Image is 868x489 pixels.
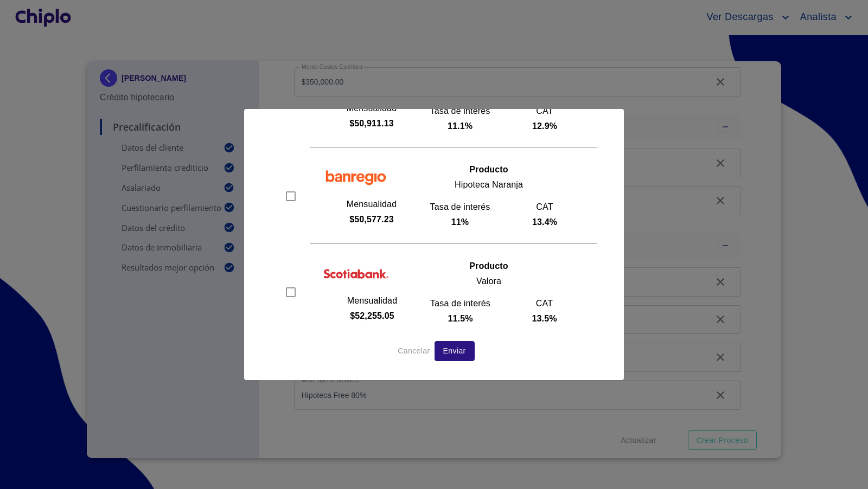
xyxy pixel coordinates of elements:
[420,106,500,117] p: Tasa de interés
[323,161,388,194] img: https://fintecimal-common.s3.amazonaws.com/chiplo/banks/banregio_logo_rszd.png
[323,258,388,290] img: https://fintecimal-common.s3.amazonaws.com/chiplo/banks/scotiabank_logo_rszd.png
[323,199,420,210] p: Mensualidad
[393,179,584,190] p: Hipoteca Naranja
[505,121,584,132] p: 12.9%
[398,344,430,358] span: Cancelar
[323,118,420,129] p: $50,911.13
[323,311,421,321] p: $52,255.05
[393,164,584,175] p: Producto
[323,214,420,225] p: $50,577.23
[323,295,421,306] p: Mensualidad
[420,217,500,228] p: 11%
[505,313,584,324] p: 13.5%
[505,106,584,117] p: CAT
[420,121,500,132] p: 11.1%
[443,344,466,358] span: Enviar
[393,341,434,361] button: Cancelar
[505,298,584,309] p: CAT
[435,341,475,361] button: Enviar
[394,276,584,287] p: Valora
[421,298,500,309] p: Tasa de interés
[505,217,584,228] p: 13.4%
[505,202,584,213] p: CAT
[394,261,584,272] p: Producto
[420,202,500,213] p: Tasa de interés
[421,313,500,324] p: 11.5%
